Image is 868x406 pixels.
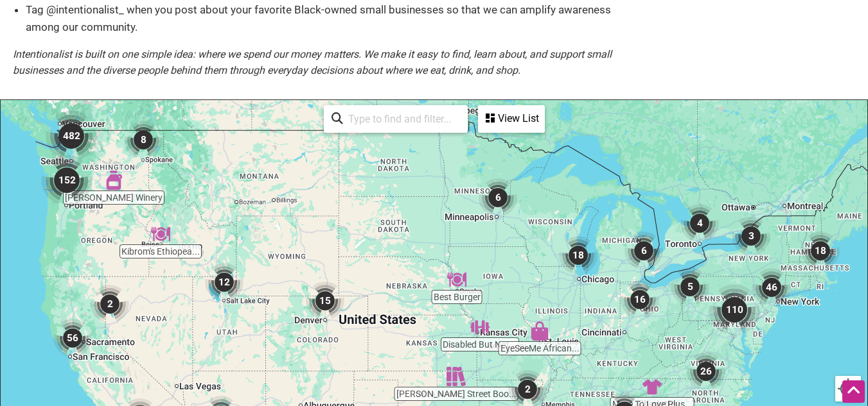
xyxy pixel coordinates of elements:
div: Best Burger [447,270,466,289]
input: Type to find and filter... [343,106,460,131]
div: 26 [687,352,725,391]
div: 4 [680,204,719,242]
div: 482 [46,110,97,162]
div: 6 [624,232,663,270]
em: Intentionalist is built on one simple idea: where we spend our money matters. We make it easy to ... [13,48,612,77]
div: 8 [124,121,163,159]
div: Frichette Winery [104,171,123,190]
div: 16 [621,280,659,319]
div: Kibrom's Ethiopean & Eritrean Food [151,224,170,244]
div: 6 [479,178,517,217]
div: 2 [91,285,129,323]
div: 3 [732,217,770,255]
div: 152 [41,155,93,206]
div: 46 [752,268,791,307]
div: View List [479,106,544,131]
div: Disabled But Not Really [470,317,490,337]
div: More To Love Plus Size Consignment [642,377,662,396]
div: Type to search and filter [324,105,468,133]
div: Scroll Back to Top [842,380,865,403]
div: Fulton Street Books & Coffee [447,367,466,386]
li: Tag @intentionalist_ when you post about your favorite Black-owned small businesses so that we ca... [26,1,632,36]
button: Your Location [835,376,861,402]
div: 5 [671,267,709,306]
div: 18 [801,232,840,270]
div: 18 [559,236,598,275]
div: See a list of the visible businesses [478,105,545,133]
div: 15 [306,282,344,320]
div: 12 [205,263,244,301]
div: EyeSeeMe African American Children's Bookstore [530,321,549,341]
div: 56 [53,319,92,357]
div: 110 [709,284,760,335]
